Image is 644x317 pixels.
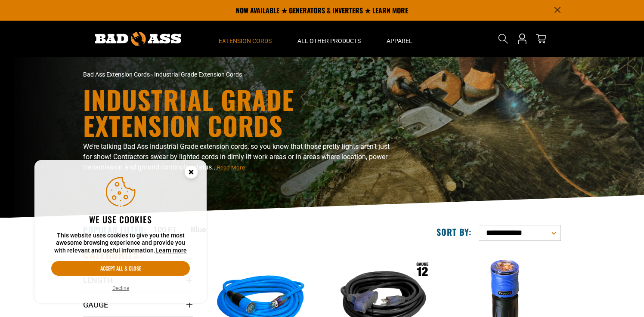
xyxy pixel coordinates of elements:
[437,226,472,237] label: Sort by:
[285,21,374,57] summary: All Other Products
[374,21,425,57] summary: Apparel
[387,37,412,45] span: Apparel
[155,247,187,254] a: Learn more
[297,37,361,45] span: All Other Products
[206,21,285,57] summary: Extension Cords
[51,261,190,276] button: Accept all & close
[217,164,245,171] span: Read More
[83,70,397,79] nav: breadcrumbs
[51,214,190,225] h2: We use cookies
[151,71,153,78] span: ›
[83,292,193,317] summary: Gauge
[83,86,397,138] h1: Industrial Grade Extension Cords
[154,71,242,78] span: Industrial Grade Extension Cords
[496,32,510,46] summary: Search
[95,32,181,46] img: Bad Ass Extension Cords
[34,160,207,304] aside: Cookie Consent
[83,71,150,78] a: Bad Ass Extension Cords
[219,37,272,45] span: Extension Cords
[110,284,132,292] button: Decline
[83,142,397,172] p: We’re talking Bad Ass Industrial Grade extension cords, so you know that those pretty lights aren...
[83,300,108,310] span: Gauge
[51,232,190,255] p: This website uses cookies to give you the most awesome browsing experience and provide you with r...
